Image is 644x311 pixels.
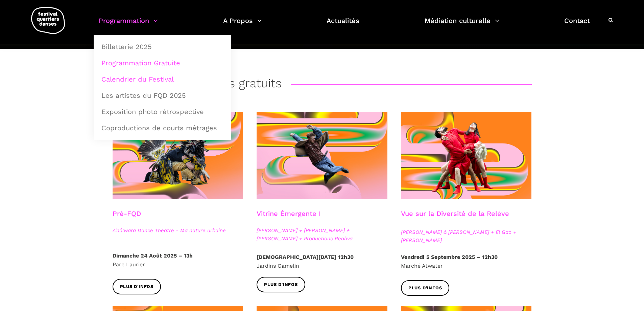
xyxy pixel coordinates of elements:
[97,88,227,103] a: Les artistes du FQD 2025
[99,15,158,35] a: Programmation
[425,15,499,35] a: Médiation culturelle
[401,209,509,226] h3: Vue sur la Diversité de la Relève
[257,209,321,226] h3: Vitrine Émergente I
[401,280,450,295] a: Plus d'infos
[120,283,154,290] span: Plus d'infos
[257,277,305,292] a: Plus d'infos
[113,279,161,294] a: Plus d'infos
[97,55,227,71] a: Programmation Gratuite
[401,254,498,260] strong: Vendredi 5 Septembre 2025 – 12h30
[113,209,141,226] h3: Pré-FQD
[223,15,262,35] a: A Propos
[327,15,359,35] a: Actualités
[257,253,387,270] p: Jardins Gamelin
[564,15,590,35] a: Contact
[113,252,193,259] strong: Dimanche 24 Août 2025 – 13h
[97,120,227,136] a: Coproductions de courts métrages
[408,285,442,292] span: Plus d'infos
[264,281,298,288] span: Plus d'infos
[97,104,227,119] a: Exposition photo rétrospective
[113,251,243,269] p: Parc Laurier
[113,226,243,235] span: A'nó:wara Dance Theatre - Ma nature urbaine
[401,228,532,244] span: [PERSON_NAME] & [PERSON_NAME] + El Gao + [PERSON_NAME]
[97,39,227,54] a: Billetterie 2025
[257,254,354,260] strong: [DEMOGRAPHIC_DATA][DATE] 12h30
[401,253,532,270] p: Marché Atwater
[257,226,387,243] span: [PERSON_NAME] + [PERSON_NAME] + [PERSON_NAME] + Productions Realiva
[31,7,65,34] img: logo-fqd-med
[97,71,227,87] a: Calendrier du Festival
